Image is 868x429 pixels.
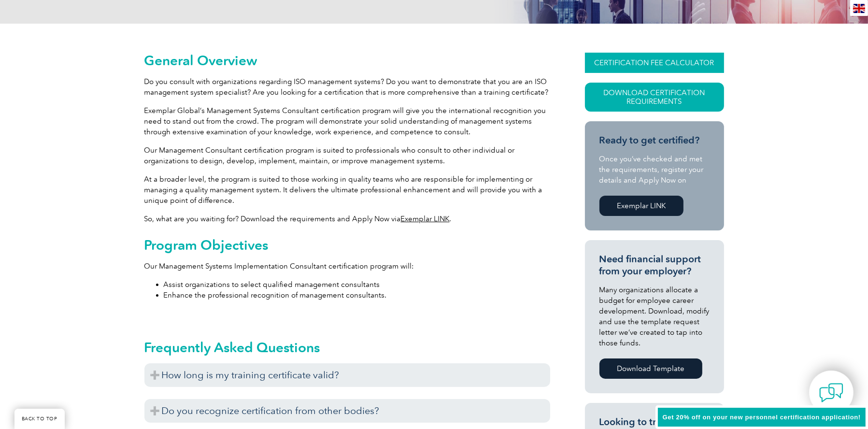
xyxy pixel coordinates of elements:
[585,83,724,112] a: Download Certification Requirements
[144,363,550,387] h3: How long is my training certificate valid?
[144,261,550,272] p: Our Management Systems Implementation Consultant certification program will:
[853,4,865,13] img: en
[599,416,710,428] h3: Looking to transition?
[144,174,550,206] p: At a broader level, the program is suited to those working in quality teams who are responsible f...
[164,290,550,300] li: Enhance the professional recognition of management consultants.
[144,340,550,355] h2: Frequently Asked Questions
[599,134,710,146] h3: Ready to get certified?
[164,279,550,290] li: Assist organizations to select qualified management consultants
[819,381,843,405] img: contact-chat.png
[663,414,861,421] span: Get 20% off on your new personnel certification application!
[144,399,550,423] h3: Do you recognize certification from other bodies?
[599,285,710,348] p: Many organizations allocate a budget for employee career development. Download, modify and use th...
[144,53,550,68] h2: General Overview
[585,53,724,73] a: CERTIFICATION FEE CALCULATOR
[144,145,550,166] p: Our Management Consultant certification program is suited to professionals who consult to other i...
[144,214,550,224] p: So, what are you waiting for? Download the requirements and Apply Now via .
[14,409,65,429] a: BACK TO TOP
[599,154,710,186] p: Once you’ve checked and met the requirements, register your details and Apply Now on
[599,358,702,379] a: Download Template
[401,214,450,223] a: Exemplar LINK
[144,105,550,137] p: Exemplar Global’s Management Systems Consultant certification program will give you the internati...
[144,237,550,253] h2: Program Objectives
[144,76,550,98] p: Do you consult with organizations regarding ISO management systems? Do you want to demonstrate th...
[599,253,710,277] h3: Need financial support from your employer?
[599,196,683,216] a: Exemplar LINK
